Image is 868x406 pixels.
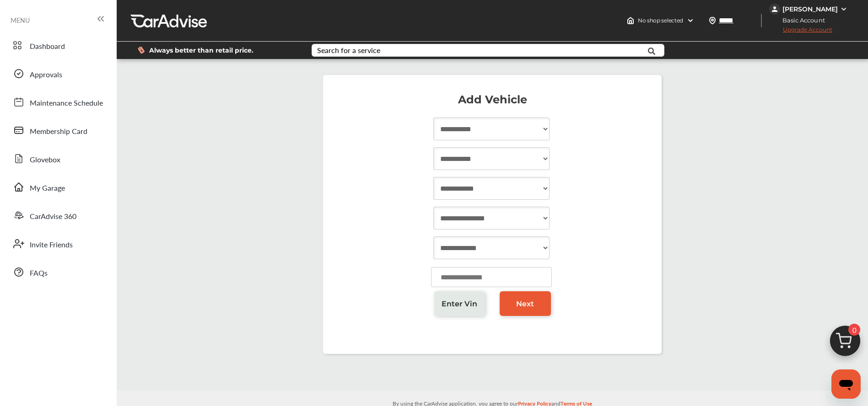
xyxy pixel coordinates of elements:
[8,33,108,57] a: Dashboard
[11,16,30,24] span: MENU
[769,26,832,37] span: Upgrade Account
[770,16,832,25] span: Basic Account
[8,175,108,199] a: My Garage
[8,260,108,284] a: FAQs
[30,41,65,53] span: Dashboard
[687,17,694,24] img: header-down-arrow.9dd2ce7d.svg
[823,321,867,365] img: cart_icon.3d0951e8.svg
[769,4,780,15] img: jVpblrzwTbfkPYzPPzSLxeg0AAAAASUVORK5CYII=
[30,267,48,279] span: FAQs
[332,95,652,104] p: Add Vehicle
[8,118,108,142] a: Membership Card
[638,17,683,24] span: No shop selected
[8,232,108,256] a: Invite Friends
[30,211,76,223] span: CarAdvise 360
[831,369,861,399] iframe: Button to launch messaging window
[8,90,108,114] a: Maintenance Schedule
[30,154,60,166] span: Glovebox
[30,69,62,81] span: Approvals
[8,203,108,227] a: CarAdvise 360
[442,299,477,308] span: Enter Vin
[434,291,485,316] a: Enter Vin
[30,239,73,251] span: Invite Friends
[30,182,65,194] span: My Garage
[709,17,716,24] img: location_vector.a44bc228.svg
[317,47,380,54] div: Search for a service
[627,17,634,24] img: header-home-logo.8d720a4f.svg
[848,324,860,336] span: 0
[8,62,108,85] a: Approvals
[782,5,838,13] div: [PERSON_NAME]
[500,291,551,316] a: Next
[8,147,108,171] a: Glovebox
[761,14,762,27] img: header-divider.bc55588e.svg
[149,47,253,53] span: Always better than retail price.
[138,46,145,54] img: dollor_label_vector.a70140d1.svg
[30,126,87,138] span: Membership Card
[30,97,103,109] span: Maintenance Schedule
[840,5,847,13] img: WGsFRI8htEPBVLJbROoPRyZpYNWhNONpIPPETTm6eUC0GeLEiAAAAAElFTkSuQmCC
[516,299,534,308] span: Next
